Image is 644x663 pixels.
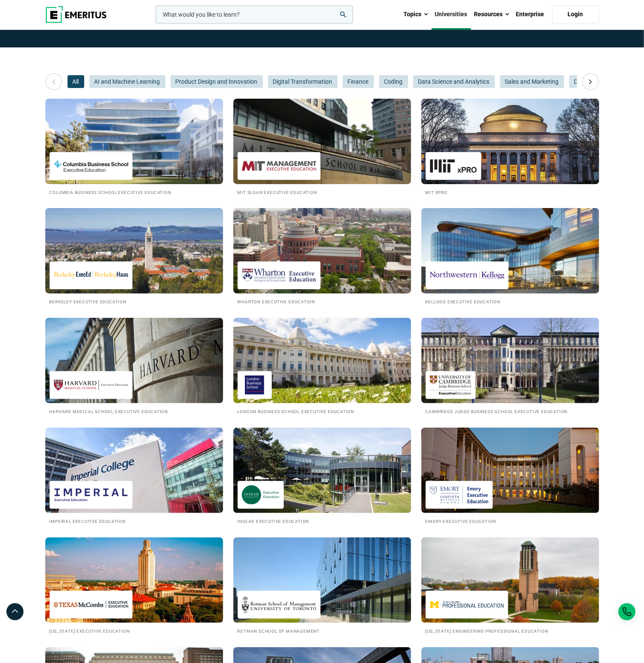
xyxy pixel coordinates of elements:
img: Berkeley Executive Education [54,266,128,285]
a: Universities We Work With Rotman School of Management Rotman School of Management [233,537,411,634]
img: Columbia Business School Executive Education [54,156,128,176]
img: London Business School Executive Education [242,376,268,395]
img: Universities We Work With [233,99,411,184]
a: Universities We Work With Michigan Engineering Professional Education [US_STATE] Engineering Prof... [421,537,599,634]
img: Universities We Work With [421,208,599,293]
button: Sales and Marketing [500,75,564,88]
img: MIT Sloan Executive Education [242,156,316,176]
h2: Imperial Executive Education [50,517,219,525]
h2: Kellogg Executive Education [426,298,595,305]
button: All [68,75,84,88]
button: Digital Transformation [268,75,338,88]
button: Finance [343,75,374,88]
img: Universities We Work With [233,428,411,513]
button: Product Design and Innovation [171,75,263,88]
h2: MIT Sloan Executive Education [238,188,407,196]
button: Digital Marketing [569,75,624,88]
img: Harvard Medical School Executive Education [54,376,128,395]
img: Emory Executive Education [430,485,488,505]
button: Data Science and Analytics [413,75,495,88]
img: Imperial Executive Education [54,485,128,505]
button: AI and Machine Learning [89,75,165,88]
img: Universities We Work With [233,208,411,293]
h2: Wharton Executive Education [238,298,407,305]
img: Universities We Work With [421,537,599,623]
img: Michigan Engineering Professional Education [430,595,504,614]
h2: INSEAD Executive Education [238,517,407,525]
img: Universities We Work With [45,428,223,513]
img: Universities We Work With [421,428,599,513]
a: Universities We Work With MIT Sloan Executive Education MIT Sloan Executive Education [233,99,411,196]
img: Cambridge Judge Business School Executive Education [430,376,471,395]
a: Universities We Work With Wharton Executive Education Wharton Executive Education [233,208,411,305]
h2: Emory Executive Education [426,517,595,525]
h2: Rotman School of Management [238,627,407,634]
h2: London Business School Executive Education [238,408,407,415]
a: Universities We Work With Texas Executive Education [US_STATE] Executive Education [45,537,223,634]
h2: [US_STATE] Executive Education [50,627,219,634]
a: Universities We Work With Columbia Business School Executive Education Columbia Business School E... [45,99,223,196]
button: Coding [379,75,408,88]
img: INSEAD Executive Education [242,485,279,505]
a: Universities We Work With Kellogg Executive Education Kellogg Executive Education [421,208,599,305]
a: Login [552,6,599,23]
img: Universities We Work With [45,318,223,403]
img: Kellogg Executive Education [430,266,504,285]
h2: Harvard Medical School Executive Education [50,408,219,415]
a: Universities We Work With Emory Executive Education Emory Executive Education [421,428,599,525]
h2: [US_STATE] Engineering Professional Education [426,627,595,634]
input: woocommerce-product-search-field-0 [156,6,353,23]
a: Universities We Work With Harvard Medical School Executive Education Harvard Medical School Execu... [45,318,223,415]
img: Universities We Work With [233,537,411,623]
img: Texas Executive Education [54,595,128,614]
img: Universities We Work With [421,318,599,403]
a: Universities We Work With MIT xPRO MIT xPRO [421,99,599,196]
h2: Berkeley Executive Education [50,298,219,305]
img: Universities We Work With [412,94,608,188]
h2: Columbia Business School Executive Education [50,188,219,196]
a: Universities We Work With London Business School Executive Education London Business School Execu... [233,318,411,415]
img: Rotman School of Management [242,595,316,614]
a: Universities We Work With INSEAD Executive Education INSEAD Executive Education [233,428,411,525]
h2: Cambridge Judge Business School Executive Education [426,408,595,415]
img: Universities We Work With [45,208,223,293]
img: MIT xPRO [430,156,477,176]
h2: MIT xPRO [426,188,595,196]
a: Universities We Work With Imperial Executive Education Imperial Executive Education [45,428,223,525]
img: Wharton Executive Education [242,266,316,285]
a: Universities We Work With Berkeley Executive Education Berkeley Executive Education [45,208,223,305]
img: Universities We Work With [233,318,411,403]
img: Universities We Work With [45,537,223,623]
a: Universities We Work With Cambridge Judge Business School Executive Education Cambridge Judge Bus... [421,318,599,415]
img: Universities We Work With [45,99,223,184]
